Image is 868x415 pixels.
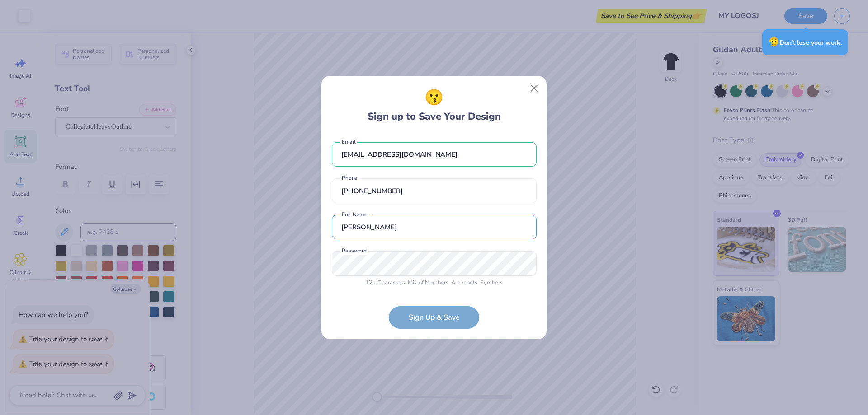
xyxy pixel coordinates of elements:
[332,279,537,288] div: , Mix of , ,
[425,86,443,109] span: 😗
[365,279,405,287] span: 12 + Characters
[480,279,503,287] span: Symbols
[368,86,501,124] div: Sign up to Save Your Design
[762,29,848,55] div: Don’t lose your work.
[451,279,477,287] span: Alphabets
[425,279,448,287] span: Numbers
[769,36,779,48] span: 😥
[526,80,543,97] button: Close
